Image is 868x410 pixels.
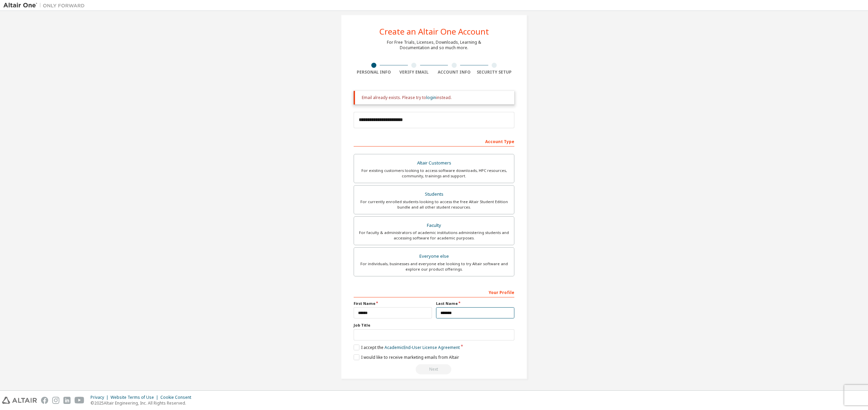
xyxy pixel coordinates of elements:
img: youtube.svg [75,397,84,404]
img: linkedin.svg [63,397,71,404]
div: Students [358,190,510,199]
div: Website Terms of Use [111,395,160,400]
div: Create an Altair One Account [379,27,489,36]
div: Everyone else [358,252,510,261]
div: Privacy [91,395,111,400]
div: Verify Email [394,70,434,75]
div: For Free Trials, Licenses, Downloads, Learning & Documentation and so much more. [387,40,481,51]
div: For existing customers looking to access software downloads, HPC resources, community, trainings ... [358,168,510,179]
div: Account Type [354,136,514,147]
label: Job Title [354,323,514,328]
div: Your Profile [354,287,514,297]
img: Altair One [3,2,88,9]
label: First Name [354,301,432,306]
a: Academic End-User License Agreement [384,345,460,350]
label: Last Name [436,301,514,306]
img: instagram.svg [52,397,59,404]
div: Account Info [434,70,474,75]
div: Personal Info [354,70,394,75]
label: I would like to receive marketing emails from Altair [354,354,459,360]
img: facebook.svg [41,397,48,404]
div: For individuals, businesses and everyone else looking to try Altair software and explore our prod... [358,261,510,272]
div: Email already exists. Please try to instead. [362,95,509,100]
div: Security Setup [474,70,515,75]
div: For currently enrolled students looking to access the free Altair Student Edition bundle and all ... [358,199,510,210]
img: altair_logo.svg [2,397,37,404]
div: Altair Customers [358,158,510,168]
div: Cookie Consent [160,395,195,400]
div: Faculty [358,221,510,230]
div: For faculty & administrators of academic institutions administering students and accessing softwa... [358,230,510,241]
p: © 2025 Altair Engineering, Inc. All Rights Reserved. [91,400,195,406]
div: Email already exists [354,364,514,374]
label: I accept the [354,345,460,350]
a: login [426,95,436,100]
